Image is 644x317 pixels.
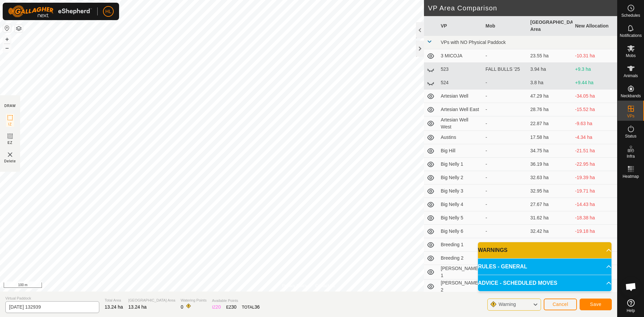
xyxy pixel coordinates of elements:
td: +9.3 ha [573,63,618,76]
span: [GEOGRAPHIC_DATA] Area [128,298,175,303]
div: - [486,93,525,100]
span: 30 [231,304,237,310]
span: Delete [4,159,16,164]
td: -19.18 ha [573,225,618,238]
td: 3 MICOJA [438,49,483,63]
td: 34.75 ha [528,144,573,158]
a: Contact Us [315,283,335,289]
td: 28.76 ha [528,103,573,116]
button: Reset Map [3,24,11,32]
td: 3.94 ha [528,63,573,76]
button: Map Layers [15,24,23,33]
td: -22.95 ha [573,158,618,171]
span: VPs [627,114,634,118]
td: 17.58 ha [528,131,573,144]
td: 22.87 ha [528,116,573,131]
button: Cancel [544,299,577,310]
td: Artesian Well East [438,103,483,116]
td: Big Nelly 3 [438,184,483,198]
td: -9.63 ha [573,116,618,131]
td: -21.51 ha [573,144,618,158]
span: Help [627,309,635,313]
div: - [486,120,525,127]
div: - [486,147,525,154]
div: FALL BULLS '25 [486,66,525,73]
button: Save [580,299,612,310]
td: [PERSON_NAME] 1 [438,265,483,279]
td: -4.34 ha [573,131,618,144]
div: - [486,134,525,141]
span: WARNINGS [478,246,507,254]
div: DRAW [4,103,16,108]
span: HL [105,8,111,15]
td: -10.31 ha [573,49,618,63]
div: - [486,52,525,59]
span: 13.24 ha [105,304,123,310]
div: IZ [212,304,221,311]
span: Neckbands [621,94,641,98]
div: - [486,228,525,235]
td: 31.62 ha [528,211,573,225]
span: Virtual Paddock [5,296,99,301]
th: [GEOGRAPHIC_DATA] Area [528,16,573,36]
span: 13.24 ha [128,304,147,310]
td: -15.52 ha [573,103,618,116]
td: [PERSON_NAME] 2 [438,279,483,294]
td: -19.71 ha [573,184,618,198]
span: Schedules [621,13,640,17]
td: 523 [438,63,483,76]
span: Available Points [212,298,260,304]
p-accordion-header: ADVICE - SCHEDULED MOVES [478,275,611,291]
td: 32.95 ha [528,184,573,198]
td: -18.38 ha [573,211,618,225]
td: Big Nelly 4 [438,198,483,211]
td: 36.19 ha [528,158,573,171]
span: Watering Points [181,298,207,303]
td: Big Nelly 5 [438,211,483,225]
div: - [486,214,525,221]
td: Big Nelly 1 [438,158,483,171]
div: - [486,161,525,168]
span: ADVICE - SCHEDULED MOVES [478,279,557,287]
span: VPs with NO Physical Paddock [441,40,506,45]
td: 32.42 ha [528,225,573,238]
div: - [486,241,525,248]
td: -19.39 ha [573,171,618,184]
td: Big Hill [438,144,483,158]
span: Save [590,302,601,307]
td: Artesian Well West [438,116,483,131]
span: Heatmap [623,174,639,178]
td: -13.24 ha [573,238,618,252]
div: - [486,201,525,208]
td: 27.67 ha [528,198,573,211]
span: 20 [216,304,221,310]
button: + [3,35,11,43]
td: 32.63 ha [528,171,573,184]
div: EZ [226,304,236,311]
td: 26.48 ha [528,238,573,252]
span: Warning [498,302,516,307]
td: 524 [438,76,483,90]
th: New Allocation [573,16,618,36]
span: RULES - GENERAL [478,263,527,271]
td: Big Nelly 6 [438,225,483,238]
span: Animals [624,74,638,78]
div: - [486,79,525,86]
div: - [486,188,525,195]
span: 36 [255,304,260,310]
td: 23.55 ha [528,49,573,63]
div: TOTAL [242,304,260,311]
a: Help [618,297,644,315]
td: 47.29 ha [528,90,573,103]
td: Artesian Well [438,90,483,103]
img: Gallagher Logo [8,5,92,17]
td: +9.44 ha [573,76,618,90]
th: Mob [483,16,528,36]
a: Privacy Policy [282,283,307,289]
span: IZ [8,122,12,127]
div: Open chat [621,277,641,297]
span: Cancel [552,302,568,307]
span: Infra [627,154,635,158]
div: - [486,174,525,181]
button: – [3,44,11,52]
